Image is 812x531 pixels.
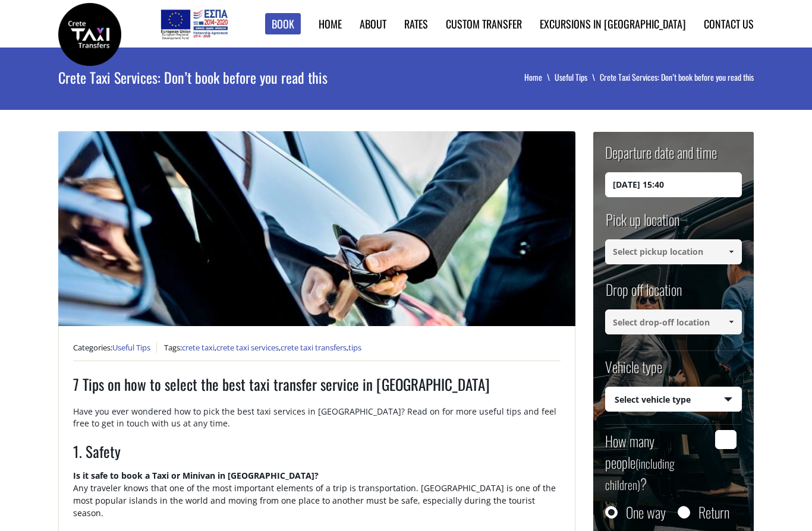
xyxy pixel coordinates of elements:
[58,3,121,66] img: Crete Taxi Transfers | The best taxi services in Crete | Crete Taxi Transfers
[73,441,561,469] h2: 1. Safety
[605,239,742,264] input: Select pickup location
[540,16,686,31] a: Excursions in [GEOGRAPHIC_DATA]
[73,373,490,395] span: 7 Tips on how to select the best taxi transfer service in [GEOGRAPHIC_DATA]
[605,430,708,494] label: How many people ?
[159,6,229,42] img: e-bannersEUERDF180X90.jpg
[524,71,555,83] a: Home
[600,71,754,83] li: Crete Taxi Services: Don’t book before you read this
[626,506,666,518] label: One way
[73,406,561,429] div: Have you ever wondered how to pick the best taxi services in [GEOGRAPHIC_DATA]? Read on for more ...
[281,342,347,353] a: crete taxi transfers
[73,469,561,529] p: Any traveler knows that one of the most important elements of a trip is transportation. [GEOGRAPH...
[58,48,434,107] h1: Crete Taxi Services: Don’t book before you read this
[722,309,741,334] a: Show All Items
[605,356,662,387] label: Vehicle type
[265,13,301,35] a: Book
[112,342,150,353] a: Useful Tips
[58,131,575,326] img: Crete Taxi Services: Don’t book before you read this
[73,470,319,481] strong: Is it safe to book a Taxi or Minivan in [GEOGRAPHIC_DATA]?
[404,16,428,31] a: Rates
[605,309,742,334] input: Select drop-off location
[319,16,342,31] a: Home
[73,342,157,353] span: Categories:
[605,209,679,239] label: Pick up location
[722,239,741,264] a: Show All Items
[360,16,386,31] a: About
[58,27,121,39] a: Crete Taxi Transfers | The best taxi services in Crete | Crete Taxi Transfers
[605,454,675,494] small: (including children)
[555,71,600,83] a: Useful Tips
[605,279,682,309] label: Drop off location
[182,342,215,353] a: crete taxi
[216,342,279,353] a: crete taxi services
[348,342,361,353] a: tips
[698,506,729,518] label: Return
[704,16,754,31] a: Contact us
[164,342,361,353] span: Tags: , , ,
[446,16,522,31] a: Custom Transfer
[606,387,741,412] span: Select vehicle type
[605,142,717,172] label: Departure date and time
